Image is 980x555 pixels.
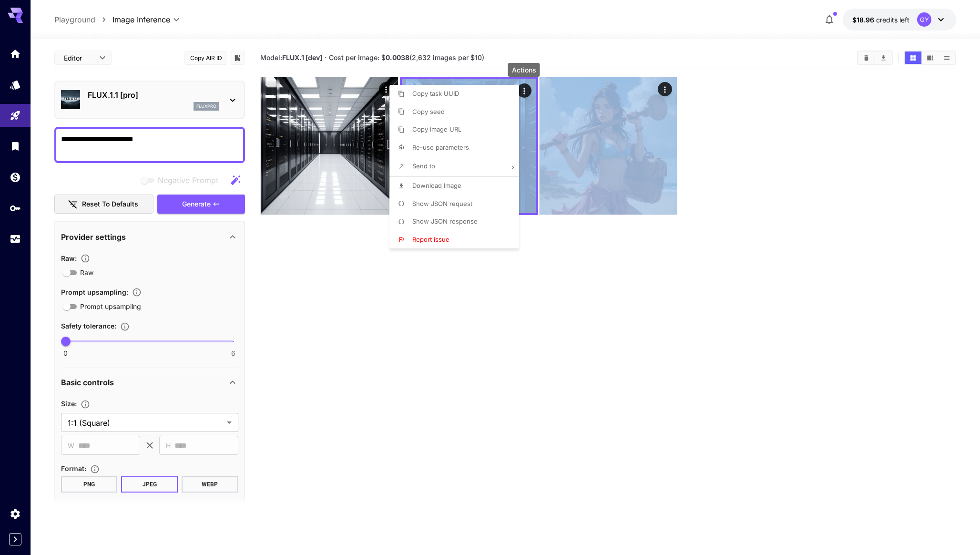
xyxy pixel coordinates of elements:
[412,200,472,207] span: Show JSON request
[508,63,540,77] div: Actions
[412,144,469,151] span: Re-use parameters
[412,162,435,170] span: Send to
[412,236,449,243] span: Report issue
[412,182,461,189] span: Download Image
[412,217,478,225] span: Show JSON response
[412,108,445,115] span: Copy seed
[412,125,461,133] span: Copy image URL
[412,90,459,97] span: Copy task UUID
